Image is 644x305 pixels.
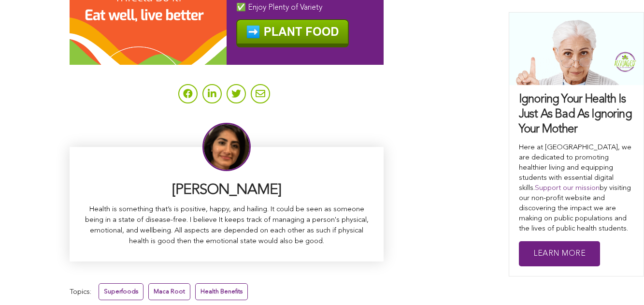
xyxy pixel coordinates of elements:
[519,241,600,267] a: Learn More
[596,259,644,305] iframe: Chat Widget
[236,4,322,12] span: ✅ Enjoy Plenty of Variety
[195,283,248,300] a: Health Benefits
[84,181,369,200] h3: [PERSON_NAME]
[70,286,91,299] span: Topics:
[99,283,143,300] a: Superfoods
[148,283,190,300] a: Maca Root
[236,19,349,47] img: ️ PLANT FOOD
[202,123,251,171] img: Sitara Darvish
[84,204,369,247] p: Health is something that’s is positive, happy, and hailing. It could be seen as someone being in ...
